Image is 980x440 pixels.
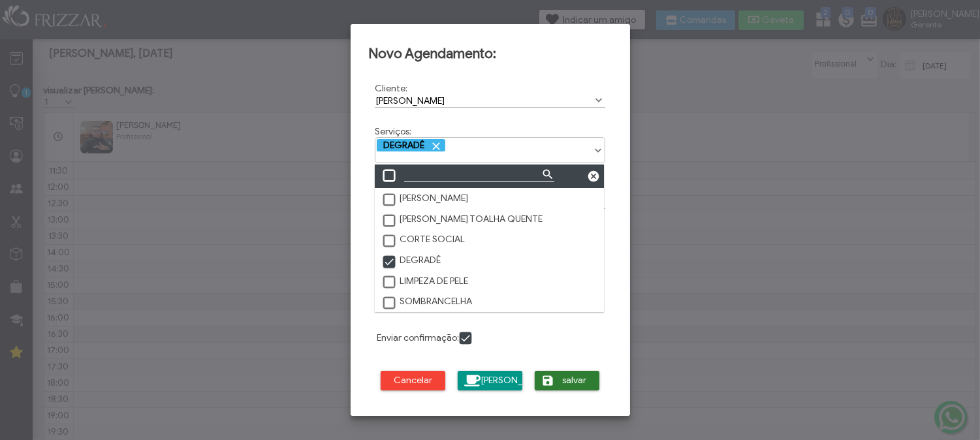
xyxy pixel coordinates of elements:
span: DEGRADÊ [379,140,443,151]
label: [PERSON_NAME] TOALHA QUENTE [381,213,543,225]
a: Close [586,169,601,183]
label: DEGRADÊ [381,255,441,266]
label: Cliente: [375,83,407,94]
label: Enviar confirmação: [377,332,459,343]
button: Show Options [592,94,605,107]
button: [PERSON_NAME] [458,371,523,390]
button: Cancelar [381,371,446,390]
label: LIMPEZA DE PELE [381,275,468,287]
span: [PERSON_NAME] [481,371,514,390]
label: [PERSON_NAME] [381,193,468,204]
h2: Novo Agendamento: [369,45,612,62]
span: salvar [558,371,591,390]
input: Filter Input [404,169,555,182]
button: salvar [535,371,600,390]
span: Cancelar [390,371,437,390]
label: CORTE SOCIAL [381,234,465,245]
label: SOMBRANCELHA [381,296,472,307]
label: Serviços: [375,126,411,137]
